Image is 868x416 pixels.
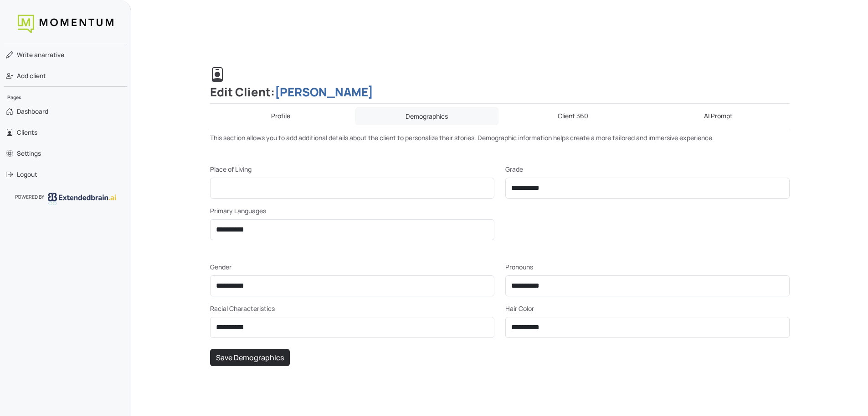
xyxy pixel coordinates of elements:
span: Add client [17,71,46,80]
label: Pronouns [505,262,533,272]
p: This section allows you to add additional details about the client to personalize their stories. ... [210,133,790,142]
label: Hair Color [505,304,534,313]
a: Demographics [355,107,498,125]
a: AI Prompt [647,107,790,125]
span: Logout [17,170,37,179]
span: Settings [17,149,41,158]
label: Racial Characteristics [210,304,275,313]
img: logo [48,193,116,205]
label: Grade [505,164,523,174]
a: Client 360 [502,107,644,125]
span: Clients [17,128,37,137]
label: Primary Languages [210,206,266,216]
button: Save Demographics [210,349,290,366]
a: [PERSON_NAME] [275,84,373,100]
a: Profile [210,107,352,125]
label: Gender [210,262,231,272]
span: Dashboard [17,107,48,116]
label: Place of Living [210,164,252,174]
span: narrative [17,50,64,59]
img: logo [18,15,113,33]
h2: Edit Client: [210,67,790,104]
span: Write a [17,51,38,59]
